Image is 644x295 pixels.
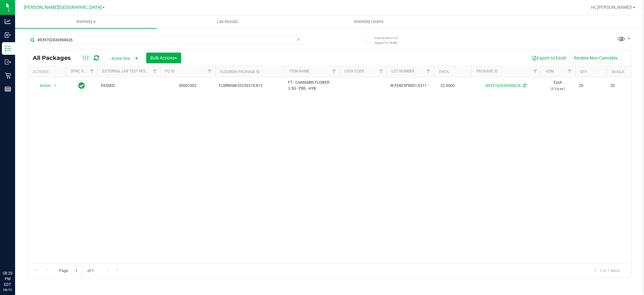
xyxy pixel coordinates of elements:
[220,70,260,74] a: Flourish Package ID
[72,266,83,275] input: 1
[590,266,625,275] span: 1 - 1 of 1 items
[580,70,587,74] a: Qty
[15,15,157,28] a: Inventory
[346,19,392,25] span: Inventory Counts
[5,45,11,52] inline-svg: Inventory
[610,83,634,89] span: 20
[522,83,526,88] span: Sync from Compliance System
[329,66,339,77] a: Filter
[165,69,175,73] a: PO ID
[5,86,11,92] inline-svg: Reports
[5,72,11,79] inline-svg: Retail
[6,245,25,264] iframe: Resource center
[530,66,541,77] a: Filter
[205,66,215,77] a: Filter
[344,69,364,73] a: Lock Code
[476,69,498,73] a: Package ID
[390,83,430,89] span: W-FEB25PBS01-0311
[24,5,102,10] span: [PERSON_NAME][GEOGRAPHIC_DATA]
[87,66,97,77] a: Filter
[102,69,152,73] a: External Lab Test Result
[54,266,99,275] span: Page of 1
[298,15,440,28] a: Inventory Counts
[544,80,571,92] span: Each
[15,19,157,25] span: Inventory
[544,86,571,92] p: (3.5 g ea.)
[5,32,11,38] inline-svg: Inbound
[391,69,414,73] a: Lot Number
[208,19,247,25] span: Lab Results
[219,83,280,89] span: FLSRWGM-20250318-812
[28,35,304,45] input: Search Package ID, Item Name, SKU, Lot or Part Number...
[374,36,406,45] span: Include items not tagged for facility
[150,66,160,77] a: Filter
[546,69,554,73] a: UOM
[296,35,301,43] span: Clear
[179,83,197,88] a: 00001002
[423,66,434,77] a: Filter
[34,81,51,90] span: Action
[437,81,458,90] span: 22.9000
[5,59,11,65] inline-svg: Outbound
[612,70,630,74] a: Available
[570,53,622,63] button: Receive Non-Cannabis
[52,81,59,90] span: select
[591,5,632,10] span: Hi, [PERSON_NAME]!
[3,287,12,292] p: 08/19
[579,83,603,89] span: 20
[3,270,12,287] p: 08:20 PM EDT
[157,15,298,28] a: Lab Results
[146,53,181,63] button: Bulk Actions
[565,66,575,77] a: Filter
[33,70,63,74] div: Actions
[78,81,85,90] span: In Sync
[5,18,11,25] inline-svg: Analytics
[376,66,386,77] a: Filter
[288,80,336,92] span: FT - CANNABIS FLOWER - 3.5G - PBS - HYB
[71,69,95,73] a: Sync Status
[528,53,570,63] button: Export to Excel
[289,69,309,73] a: Item Name
[439,70,449,74] a: THC%
[150,55,177,60] span: Bulk Actions
[101,83,156,89] span: PASSED
[33,54,77,61] span: All Packages
[486,83,521,88] a: 4939702436984626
